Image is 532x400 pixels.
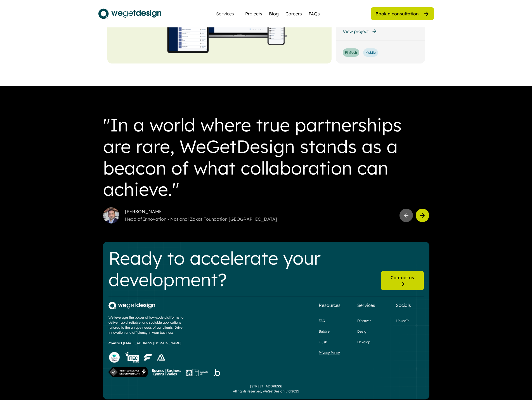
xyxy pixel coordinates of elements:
[391,274,414,281] div: Contact us
[108,247,377,290] div: Ready to accelerate your development?
[103,207,119,223] img: 1671710238819.jpeg
[357,329,368,334] a: Design
[357,340,370,345] a: Develop
[319,302,341,309] div: Resources
[285,10,302,17] a: Careers
[319,340,327,345] a: Flusk
[309,10,320,17] a: FAQs
[212,368,221,377] img: Group%201287.png
[396,302,411,309] div: Socials
[152,369,181,376] img: Group%201286.png
[365,50,376,55] div: Mobile
[343,28,369,34] div: View project
[157,354,165,361] img: Layer_1.png
[108,367,148,377] img: Verified%20Agency%20v3.png
[125,216,395,222] div: Head of Innovation - National Zakat Foundation [GEOGRAPHIC_DATA]
[357,302,375,309] div: Services
[233,384,299,394] div: [STREET_ADDRESS] All rights reserved, WeGetDesign Ltd 2025
[319,329,330,334] a: Bubble
[186,369,208,376] img: innovate-sub-logo%201%20%281%29.png
[108,341,123,345] strong: Contact:
[319,318,325,323] a: FAQ
[108,315,192,335] div: We leverage the power of low-code platforms to deliver rapid, reliable, and scalable applications...
[214,11,236,16] div: Services
[125,352,139,363] img: HNYRHc.tif.png
[269,10,279,17] a: Blog
[108,351,120,363] img: Website%20Badge%20Light%201.png
[375,11,419,17] div: Book a consultation
[108,341,181,346] div: [EMAIL_ADDRESS][DOMAIN_NAME]
[245,10,262,17] a: Projects
[98,7,161,21] img: logo.svg
[143,354,152,361] img: image%201%20%281%29.png
[396,318,410,323] a: LinkedIn
[108,302,155,309] img: 4b569577-11d7-4442-95fc-ebbb524e5eb8.png
[125,208,395,215] div: [PERSON_NAME]
[357,318,371,323] a: Discover
[319,350,340,355] a: Privacy Policy
[103,114,429,200] div: "In a world where true partnerships are rare, WeGetDesign stands as a beacon of what collaboratio...
[345,50,357,55] div: FinTech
